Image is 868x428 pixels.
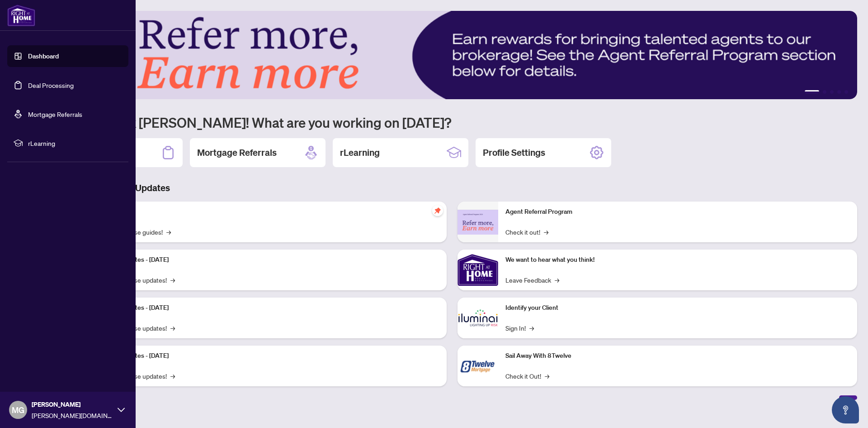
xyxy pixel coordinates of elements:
span: → [170,371,175,381]
button: 3 [830,90,834,94]
button: 5 [844,90,848,94]
img: logo [7,5,35,26]
a: Check it out!→ [505,227,548,237]
h1: Welcome back [PERSON_NAME]! What are you working on [DATE]? [47,114,857,131]
span: [PERSON_NAME] [32,399,113,409]
a: Deal Processing [28,81,74,89]
span: [PERSON_NAME][DOMAIN_NAME][EMAIL_ADDRESS][DOMAIN_NAME] [32,410,113,420]
span: rLearning [28,138,122,148]
span: → [545,371,549,381]
span: → [529,323,534,333]
a: Leave Feedback→ [505,275,559,285]
p: Sail Away With 8Twelve [505,351,850,361]
a: Sign In!→ [505,323,534,333]
img: Agent Referral Program [458,210,498,235]
span: → [170,323,175,333]
span: → [166,227,171,237]
p: Identify your Client [505,303,850,313]
p: Platform Updates - [DATE] [95,303,439,313]
img: We want to hear what you think! [458,250,498,290]
p: Platform Updates - [DATE] [95,255,439,265]
p: Platform Updates - [DATE] [95,351,439,361]
p: Agent Referral Program [505,207,850,217]
img: Sail Away With 8Twelve [458,346,498,386]
h2: Mortgage Referrals [197,146,277,159]
a: Dashboard [28,52,59,60]
button: 1 [805,90,819,94]
span: pushpin [432,205,443,216]
button: Open asap [832,396,859,423]
p: Self-Help [95,207,439,217]
h2: rLearning [340,146,380,159]
h3: Brokerage & Industry Updates [47,182,857,194]
span: → [555,275,559,285]
p: We want to hear what you think! [505,255,850,265]
button: 4 [837,90,841,94]
img: Identify your Client [458,298,498,338]
span: MG [12,404,24,416]
h2: Profile Settings [483,146,545,159]
a: Check it Out!→ [505,371,549,381]
span: → [544,227,548,237]
a: Mortgage Referrals [28,110,82,118]
button: 2 [823,90,826,94]
span: → [170,275,175,285]
img: Slide 0 [47,11,857,99]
